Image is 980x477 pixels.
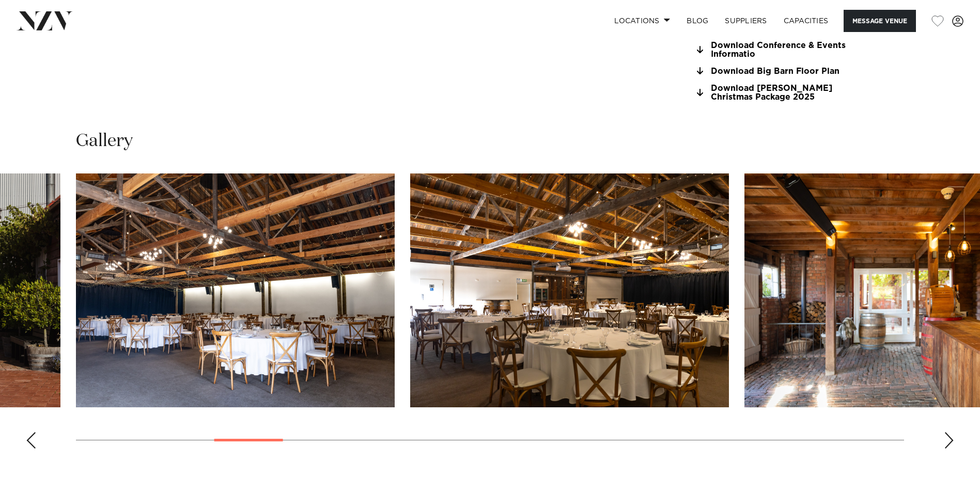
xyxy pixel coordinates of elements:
[76,130,133,153] h2: Gallery
[694,41,862,59] a: Download Conference & Events Informatio
[775,10,837,32] a: Capacities
[678,10,717,32] a: BLOG
[17,11,73,30] img: nzv-logo.png
[76,173,395,407] swiper-slide: 6 / 30
[844,10,916,32] button: Message Venue
[694,84,862,102] a: Download [PERSON_NAME] Christmas Package 2025
[717,10,775,32] a: SUPPLIERS
[410,173,729,407] swiper-slide: 7 / 30
[606,10,678,32] a: Locations
[694,67,862,76] a: Download Big Barn Floor Plan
